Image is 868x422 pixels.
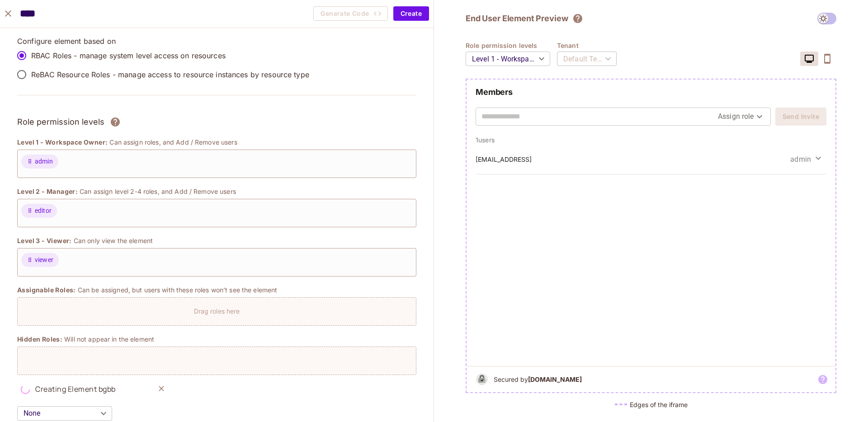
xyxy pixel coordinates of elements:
[155,382,168,395] button: Close
[17,115,104,129] h3: Role permission levels
[494,375,582,384] h5: Secured by
[466,46,550,71] div: Level 1 - Workspace Owner
[476,136,826,144] p: 1 users
[17,138,108,147] span: Level 1 - Workspace Owner:
[718,109,765,124] div: Assign role
[572,13,583,24] svg: The element will only show tenant specific content. No user information will be visible across te...
[35,157,53,166] span: admin
[17,286,76,295] span: Assignable Roles:
[31,70,309,80] p: ReBAC Resource Roles - manage access to resource instances by resource type
[557,41,623,50] h4: Tenant
[474,371,490,388] img: b&w logo
[775,108,826,126] button: Send Invite
[64,335,154,343] p: Will not appear in the element
[17,236,72,245] span: Level 3 - Viewer:
[194,307,240,315] p: Drag roles here
[476,87,826,98] h2: Members
[17,335,62,344] span: Hidden Roles:
[630,400,688,409] h5: Edges of the iframe
[790,154,811,164] span: admin
[393,6,429,21] button: Create
[35,206,52,216] span: editor
[17,391,416,400] h4: Default role to assign when adding new users
[466,41,557,50] h4: Role permission levels
[80,187,236,196] p: Can assign level 2-4 roles, and Add / Remove users
[109,138,237,146] p: Can assign roles, and Add / Remove users
[476,155,532,164] h5: [EMAIL_ADDRESS]
[17,36,416,46] p: Configure element based on
[110,117,121,127] svg: Assign roles to different permission levels and grant users the correct rights over each element....
[528,375,582,383] b: [DOMAIN_NAME]
[557,46,617,71] div: Default Tenant
[35,384,116,395] div: Creating Element bgbb
[466,13,568,24] h2: End User Element Preview
[313,6,388,21] button: Generate Code
[78,286,278,294] p: Can be assigned, but users with these roles won’t see the element
[786,152,826,166] button: admin
[74,236,153,245] p: Can only view the element
[31,51,226,61] p: RBAC Roles - manage system level access on resources
[313,6,388,21] span: Create the element to generate code
[17,187,78,196] span: Level 2 - Manager:
[35,255,53,265] span: viewer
